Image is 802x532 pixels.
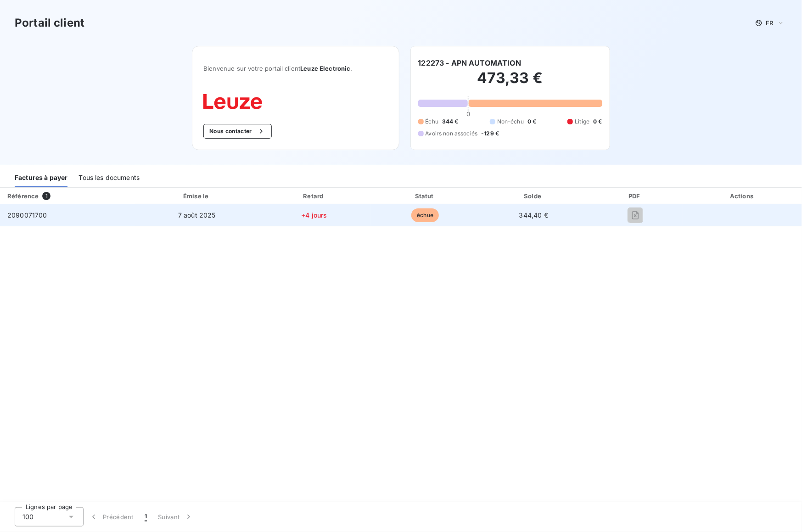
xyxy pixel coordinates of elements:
span: Leuze Electronic [300,65,350,72]
span: échue [411,208,439,222]
div: Factures à payer [15,168,67,187]
div: Retard [260,191,369,201]
div: Émise le [137,191,256,201]
span: 0 € [527,118,536,126]
h6: 122273 - APN AUTOMATION [418,57,521,68]
span: Non-échu [497,118,524,126]
span: 2090071700 [7,211,47,219]
div: Solde [482,191,585,201]
button: Nous contacter [203,124,271,139]
span: 0 € [593,118,602,126]
button: Précédent [84,507,139,526]
span: 344 € [442,118,459,126]
h2: 473,33 € [418,69,602,96]
span: -129 € [481,129,499,138]
span: +4 jours [301,211,327,219]
h3: Portail client [15,15,84,31]
div: Actions [685,191,800,201]
span: 100 [22,512,34,521]
div: PDF [589,191,682,201]
button: Suivant [152,507,199,526]
div: Statut [372,191,478,201]
div: Tous les documents [79,168,140,187]
div: Référence [7,192,39,200]
span: Bienvenue sur votre portail client . [203,65,387,72]
span: Avoirs non associés [426,129,478,138]
span: Litige [575,118,589,126]
span: 344,40 € [519,211,548,219]
img: Company logo [203,94,262,109]
span: FR [766,19,774,27]
span: 7 août 2025 [178,211,216,219]
span: 1 [145,512,147,521]
span: 1 [42,192,50,200]
span: Échu [426,118,439,126]
span: 0 [466,110,470,118]
button: 1 [139,507,152,526]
